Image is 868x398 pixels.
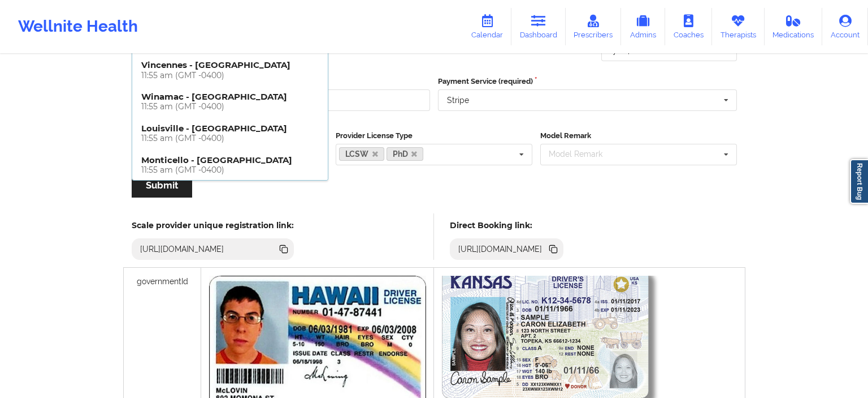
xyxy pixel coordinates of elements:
a: Coaches [665,8,712,45]
h4: Louisville - [GEOGRAPHIC_DATA] [141,123,319,143]
h5: Direct Booking link: [450,220,563,230]
a: Calendar [463,8,511,45]
h4: Monticello - [GEOGRAPHIC_DATA] [141,155,319,175]
div: 11:55 am (GMT -0400) [141,71,319,80]
div: 11:55 am (GMT -0400) [141,102,319,112]
button: Submit [132,173,192,198]
div: 11:55 am (GMT -0400) [141,134,319,143]
label: Model Remark [540,130,737,142]
div: [URL][DOMAIN_NAME] [136,243,229,255]
div: [URL][DOMAIN_NAME] [454,243,547,255]
p: automatic [275,57,410,68]
h4: Winamac - [GEOGRAPHIC_DATA] [141,91,319,112]
a: Account [822,8,868,45]
a: Medications [765,8,823,45]
h5: Scale provider unique registration link: [132,220,294,230]
h4: Vincennes - [GEOGRAPHIC_DATA] [141,59,319,80]
div: Stripe [447,96,469,104]
a: Prescribers [566,8,622,45]
div: 11:55 am (GMT -0400) [141,165,319,175]
a: Admins [621,8,665,45]
a: PhD [387,147,424,161]
a: Report Bug [850,159,868,204]
a: Dashboard [511,8,566,45]
div: Model Remark [546,148,619,161]
label: Payment Service (required) [438,76,737,87]
a: Therapists [712,8,765,45]
a: LCSW [339,147,384,161]
label: Provider License Type [336,130,532,142]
